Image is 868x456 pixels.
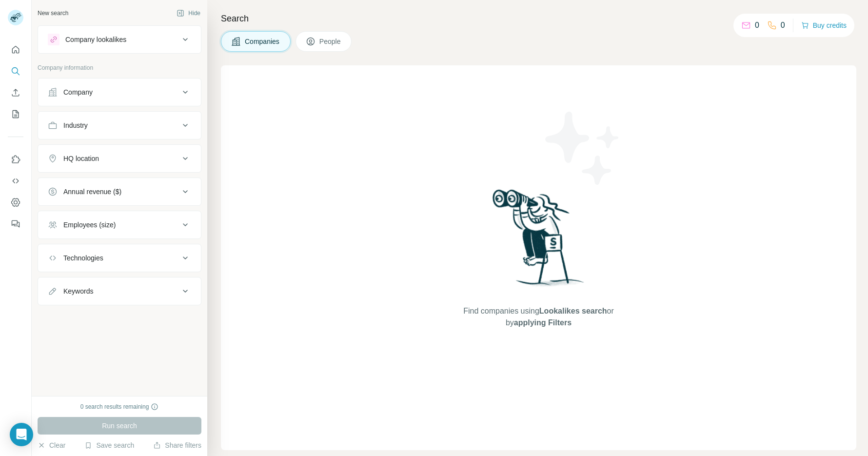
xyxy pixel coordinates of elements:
h4: Search [221,12,856,25]
button: Enrich CSV [8,84,23,101]
button: Industry [38,114,201,137]
div: Annual revenue ($) [63,187,121,197]
span: People [319,37,342,46]
div: HQ location [63,154,99,163]
span: applying Filters [514,318,572,327]
button: Search [8,62,23,80]
button: Save search [84,440,134,450]
button: Quick start [8,41,23,59]
div: Open Intercom Messenger [10,423,33,446]
button: My lists [8,105,23,123]
button: Dashboard [8,194,23,211]
button: Keywords [38,279,201,303]
div: New search [38,9,68,18]
img: Surfe Illustration - Woman searching with binoculars [488,187,590,296]
div: Technologies [63,253,103,263]
button: Buy credits [801,19,847,32]
p: 0 [755,20,759,31]
div: Company lookalikes [65,35,126,44]
button: Use Surfe on LinkedIn [8,151,23,168]
div: 0 search results remaining [80,402,159,411]
button: Feedback [8,215,23,233]
button: Hide [170,6,207,20]
p: Company information [38,63,201,72]
button: Technologies [38,246,201,270]
button: Clear [38,440,65,450]
p: 0 [781,20,785,31]
span: Companies [245,37,280,46]
div: Industry [63,120,88,130]
span: Find companies using or by [460,305,616,329]
button: Share filters [153,440,201,450]
button: Annual revenue ($) [38,180,201,203]
button: HQ location [38,147,201,170]
div: Keywords [63,286,93,296]
button: Company [38,80,201,104]
span: Lookalikes search [539,307,607,315]
button: Employees (size) [38,213,201,237]
button: Use Surfe API [8,172,23,190]
img: Surfe Illustration - Stars [539,104,627,192]
button: Company lookalikes [38,28,201,51]
div: Employees (size) [63,220,116,230]
div: Company [63,87,93,97]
